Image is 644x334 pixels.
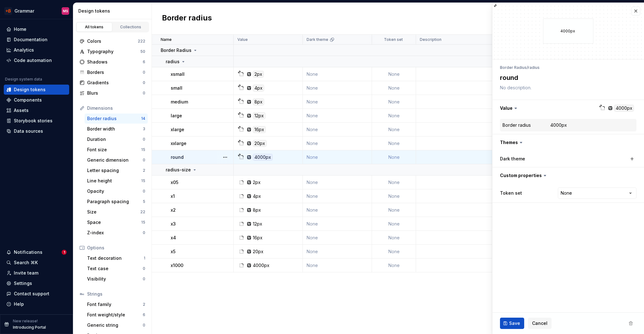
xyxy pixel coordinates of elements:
div: Help [14,301,24,307]
p: New release! [13,319,38,324]
td: None [372,245,416,259]
div: Design system data [5,77,42,82]
div: 12px [253,112,265,119]
div: Letter spacing [87,167,143,174]
div: Visibility [87,276,143,282]
td: None [303,109,372,123]
div: Space [87,219,141,225]
td: None [303,231,372,245]
div: 20px [253,140,267,147]
div: 6 [143,59,145,64]
p: x1 [171,193,175,199]
div: 4000px [253,262,269,269]
div: Text decoration [87,255,144,261]
div: 0 [143,323,145,328]
div: Search ⌘K [14,259,38,266]
div: 0 [143,137,145,142]
p: x2 [171,207,176,213]
li: Border Radius [500,65,527,70]
td: None [372,203,416,217]
div: Gradients [87,80,143,86]
div: Duration [87,136,143,142]
div: Data sources [14,128,43,134]
div: 16px [253,235,263,241]
div: Invite team [14,270,38,276]
div: Contact support [14,291,49,297]
a: Analytics [4,45,69,55]
a: Storybook stories [4,116,69,126]
td: None [303,95,372,109]
div: 2 [143,302,145,307]
div: Documentation [14,36,47,43]
div: 15 [141,220,145,225]
div: Dimensions [87,105,145,111]
p: medium [171,99,188,105]
div: 15 [141,178,145,183]
div: 0 [143,189,145,194]
div: Grammar [14,8,34,14]
a: Font size15 [85,145,148,155]
td: None [303,217,372,231]
p: Token set [384,37,403,42]
div: 1 [144,256,145,261]
span: Save [509,320,520,326]
a: Settings [4,278,69,288]
div: Font family [87,301,143,308]
p: radius-size [166,167,191,173]
div: Home [14,26,26,32]
a: Shadows6 [77,57,148,67]
a: Home [4,24,69,34]
td: None [303,189,372,203]
div: 222 [138,39,145,44]
div: Line height [87,178,141,184]
td: None [372,259,416,272]
div: Font weight/style [87,312,143,318]
a: Assets [4,105,69,115]
td: None [372,81,416,95]
p: Name [161,37,172,42]
a: Line height15 [85,176,148,186]
div: Text case [87,265,143,272]
a: Design tokens [4,85,69,95]
p: small [171,85,182,91]
p: Description [420,37,441,42]
a: Invite team [4,268,69,278]
p: Border Radius [161,47,192,53]
a: Generic dimension0 [85,155,148,165]
p: xsmall [171,71,185,77]
p: xxlarge [171,140,186,147]
div: 16px [253,126,266,133]
td: None [372,231,416,245]
a: Space15 [85,217,148,227]
div: Settings [14,280,32,287]
div: 12px [253,221,262,227]
td: None [372,150,416,164]
div: 50 [140,49,145,54]
td: None [372,136,416,150]
a: Font family2 [85,299,148,309]
a: Border width3 [85,124,148,134]
div: 5 [143,199,145,204]
textarea: round [499,72,635,83]
li: / [527,65,528,70]
a: Z-index0 [85,228,148,238]
td: None [372,123,416,136]
p: x3 [171,221,176,227]
p: large [171,113,182,119]
div: Generic dimension [87,157,143,163]
div: 8px [253,98,264,105]
div: 20px [253,248,264,255]
a: Opacity0 [85,186,148,196]
div: Analytics [14,47,34,53]
p: x5 [171,248,175,255]
a: Gradients0 [77,78,148,88]
div: 0 [143,230,145,235]
div: 0 [143,266,145,271]
div: 14 [141,116,145,121]
td: None [303,123,372,136]
a: Documentation [4,35,69,45]
div: Paragraph spacing [87,198,143,205]
div: All tokens [79,25,110,30]
td: None [372,109,416,123]
td: None [303,67,372,81]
